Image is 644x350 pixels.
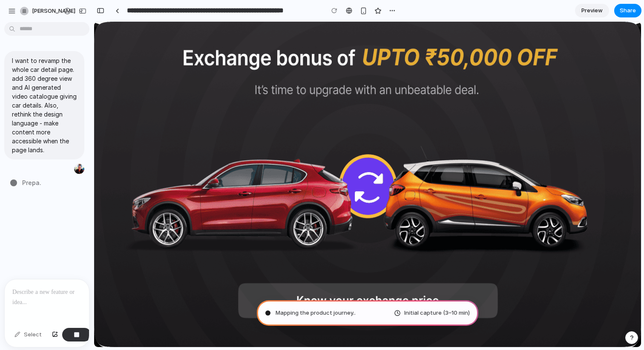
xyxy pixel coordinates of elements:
button: [PERSON_NAME] [17,4,89,18]
span: [PERSON_NAME] [32,7,75,15]
a: Preview [575,4,609,17]
span: Share [620,6,636,15]
p: I want to revamp the whole car detail page. add 360 degree view and AI generated video catalogue ... [12,56,77,154]
button: Share [614,4,641,17]
span: Initial capture (3–10 min) [404,309,470,317]
span: Mapping the product journey .. [276,309,356,317]
span: Preview [581,6,603,15]
span: Prepa . [22,178,41,187]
